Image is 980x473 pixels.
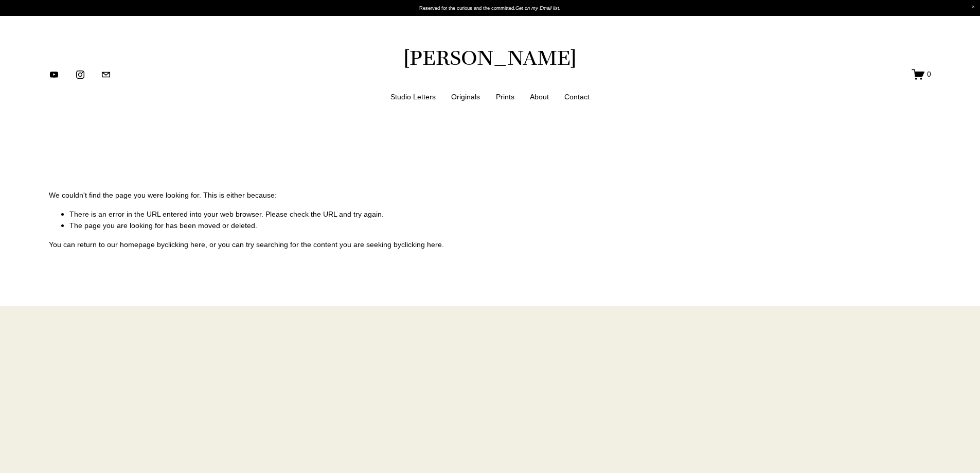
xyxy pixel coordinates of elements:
[69,220,931,231] li: The page you are looking for has been moved or deleted.
[401,240,442,249] a: clicking here
[101,69,111,80] a: jennifermariekeller@gmail.com
[69,208,931,220] li: There is an error in the URL entered into your web browser. Please check the URL and try again.
[530,90,549,103] a: About
[403,45,577,71] a: [PERSON_NAME]
[564,90,590,103] a: Contact
[49,141,931,201] p: We couldn't find the page you were looking for. This is either because:
[927,69,931,79] span: 0
[451,90,480,103] a: Originals
[49,69,59,80] a: YouTube
[496,90,514,103] a: Prints
[390,90,436,103] a: Studio Letters
[912,68,931,81] a: 0 items in cart
[49,239,931,250] p: You can return to our homepage by , or you can try searching for the content you are seeking by .
[75,69,85,80] a: instagram-unauth
[165,240,205,249] a: clicking here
